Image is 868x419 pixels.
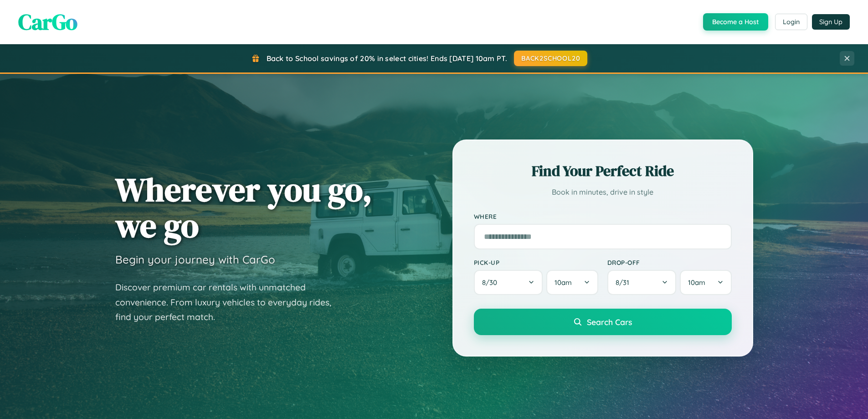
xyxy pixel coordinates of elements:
label: Drop-off [607,259,732,266]
span: 8 / 30 [482,278,502,287]
label: Pick-up [474,259,598,266]
label: Where [474,212,732,220]
h2: Find Your Perfect Ride [474,161,732,181]
button: BACK2SCHOOL20 [514,51,587,66]
h1: Wherever you go, we go [115,171,372,243]
button: 8/31 [607,270,677,295]
span: Search Cars [587,317,632,327]
button: Sign Up [812,14,850,30]
button: Become a Host [703,13,768,31]
span: 8 / 31 [616,278,634,287]
span: Back to School savings of 20% in select cities! Ends [DATE] 10am PT. [267,54,507,63]
button: Login [775,14,807,30]
button: 10am [546,270,598,295]
button: Search Cars [474,309,732,335]
h3: Begin your journey with CarGo [115,253,275,266]
button: 10am [680,270,731,295]
span: 10am [688,278,705,287]
span: CarGo [18,7,77,37]
p: Book in minutes, drive in style [474,186,732,199]
button: 8/30 [474,270,543,295]
p: Discover premium car rentals with unmatched convenience. From luxury vehicles to everyday rides, ... [115,280,343,325]
span: 10am [555,278,572,287]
